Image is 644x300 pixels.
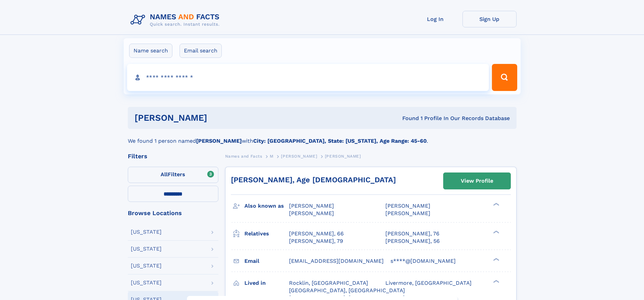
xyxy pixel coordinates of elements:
[385,280,472,286] span: Livermore, [GEOGRAPHIC_DATA]
[196,138,242,144] b: [PERSON_NAME]
[289,280,368,286] span: Rocklin, [GEOGRAPHIC_DATA]
[270,152,273,160] a: M
[131,280,162,285] div: [US_STATE]
[492,257,500,261] div: ❯
[385,210,430,216] span: [PERSON_NAME]
[131,263,162,269] div: [US_STATE]
[127,64,489,91] input: search input
[492,202,500,207] div: ❯
[462,11,517,27] a: Sign Up
[128,153,218,159] div: Filters
[225,152,262,160] a: Names and Facts
[444,173,510,189] a: View Profile
[289,287,405,294] span: [GEOGRAPHIC_DATA], [GEOGRAPHIC_DATA]
[305,115,510,122] div: Found 1 Profile In Our Records Database
[135,114,305,122] h1: [PERSON_NAME]
[244,228,289,239] h3: Relatives
[385,237,440,245] a: [PERSON_NAME], 56
[180,44,222,58] label: Email search
[244,255,289,267] h3: Email
[131,229,162,235] div: [US_STATE]
[244,200,289,212] h3: Also known as
[289,203,334,209] span: [PERSON_NAME]
[385,230,439,237] a: [PERSON_NAME], 76
[325,154,361,159] span: [PERSON_NAME]
[253,138,427,144] b: City: [GEOGRAPHIC_DATA], State: [US_STATE], Age Range: 45-60
[492,230,500,234] div: ❯
[492,64,517,91] button: Search Button
[129,44,172,58] label: Name search
[408,11,462,27] a: Log In
[289,258,384,264] span: [EMAIL_ADDRESS][DOMAIN_NAME]
[385,203,430,209] span: [PERSON_NAME]
[231,176,396,184] a: [PERSON_NAME], Age [DEMOGRAPHIC_DATA]
[281,154,317,159] span: [PERSON_NAME]
[128,129,517,145] div: We found 1 person named with .
[289,230,344,237] a: [PERSON_NAME], 66
[461,173,493,189] div: View Profile
[128,210,218,216] div: Browse Locations
[161,171,168,178] span: All
[289,210,334,216] span: [PERSON_NAME]
[289,237,343,245] a: [PERSON_NAME], 79
[270,154,273,159] span: M
[128,11,225,29] img: Logo Names and Facts
[492,279,500,283] div: ❯
[281,152,317,160] a: [PERSON_NAME]
[131,246,162,252] div: [US_STATE]
[128,167,218,183] label: Filters
[244,277,289,289] h3: Lived in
